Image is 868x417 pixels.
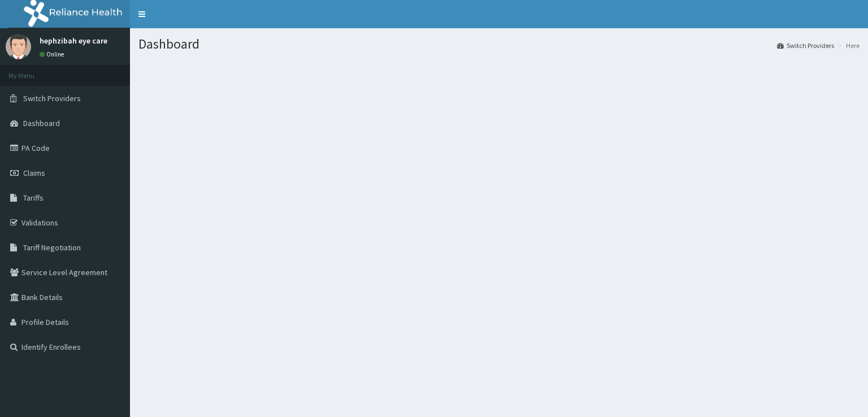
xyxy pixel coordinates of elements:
[23,193,44,203] span: Tariffs
[23,93,81,103] span: Switch Providers
[23,242,81,253] span: Tariff Negotiation
[138,37,860,51] h1: Dashboard
[40,37,107,45] p: hephzibah eye care
[6,34,31,59] img: User Image
[40,50,67,58] a: Online
[23,168,45,178] span: Claims
[777,41,834,50] a: Switch Providers
[23,118,60,128] span: Dashboard
[835,41,860,50] li: Here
